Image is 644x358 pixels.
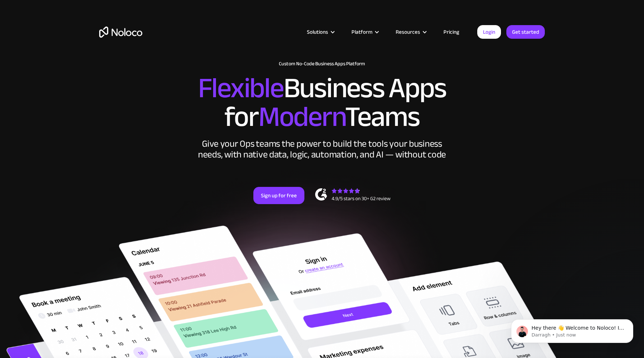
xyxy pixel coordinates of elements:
[198,61,284,115] span: Flexible
[387,27,434,37] div: Resources
[258,90,345,143] span: Modern
[99,74,545,131] h2: Business Apps for Teams
[342,27,387,37] div: Platform
[477,25,501,39] a: Login
[500,304,644,354] iframe: Intercom notifications message
[396,27,420,37] div: Resources
[298,27,342,37] div: Solutions
[307,27,328,37] div: Solutions
[99,27,142,38] a: home
[196,138,448,160] div: Give your Ops teams the power to build the tools your business needs, with native data, logic, au...
[434,27,468,37] a: Pricing
[253,187,304,204] a: Sign up for free
[351,27,372,37] div: Platform
[506,25,545,39] a: Get started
